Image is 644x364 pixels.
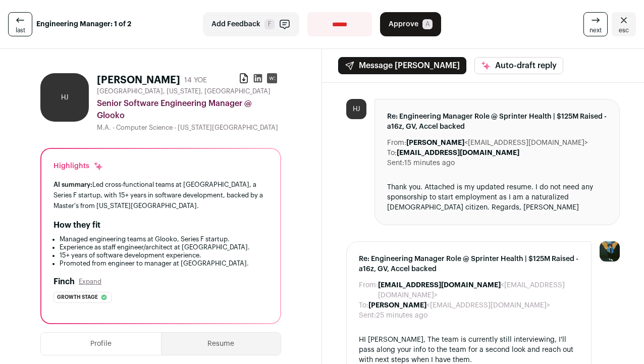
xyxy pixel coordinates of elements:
dt: From: [359,280,378,300]
span: Add Feedback [211,19,260,29]
dt: From: [387,138,406,148]
span: A [422,19,433,29]
span: F [264,19,275,29]
li: Promoted from engineer to manager at [GEOGRAPHIC_DATA]. [60,259,268,268]
b: [EMAIL_ADDRESS][DOMAIN_NAME] [397,149,519,157]
li: Experience as staff engineer/architect at [GEOGRAPHIC_DATA]. [60,243,268,251]
dd: <[EMAIL_ADDRESS][DOMAIN_NAME]> [378,280,579,300]
div: Senior Software Engineering Manager @ Glooko [97,97,281,122]
h2: How they fit [53,219,100,231]
li: 15+ years of software development experience. [60,251,268,259]
dd: 25 minutes ago [376,310,427,321]
div: Led cross-functional teams at [GEOGRAPHIC_DATA], a Series F startup, with 15+ years in software d... [53,179,268,211]
button: Expand [79,278,101,286]
button: Auto-draft reply [474,57,563,74]
span: AI summary: [53,181,92,188]
button: Profile [41,333,161,355]
dt: Sent: [387,158,404,168]
span: Re: Engineering Manager Role @ Sprinter Health | $125M Raised - a16z, GV, Accel backed [387,112,607,132]
span: Re: Engineering Manager Role @ Sprinter Health | $125M Raised - a16z, GV, Accel backed [359,254,579,274]
span: Approve [389,19,418,29]
span: last [16,26,25,34]
h1: [PERSON_NAME] [97,73,180,87]
li: Managed engineering teams at Glooko, Series F startup. [60,235,268,243]
strong: Engineering Manager: 1 of 2 [36,19,131,29]
h2: Finch [53,276,75,288]
dt: Sent: [359,310,376,321]
a: next [583,12,608,36]
button: Add Feedback F [203,12,299,36]
dt: To: [359,300,368,310]
a: Close [612,12,636,36]
span: Growth stage [57,292,98,302]
button: Approve A [380,12,441,36]
a: last [8,12,32,36]
div: 14 YOE [184,75,207,85]
button: Resume [162,333,281,355]
dt: To: [387,148,397,158]
dd: <[EMAIL_ADDRESS][DOMAIN_NAME]> [406,138,588,148]
span: next [589,26,602,34]
img: 12031951-medium_jpg [600,241,620,262]
dd: <[EMAIL_ADDRESS][DOMAIN_NAME]> [368,300,550,310]
div: Thank you. Attached is my updated resume. I do not need any sponsorship to start employment as I ... [387,182,607,213]
dd: 15 minutes ago [404,158,455,168]
span: [GEOGRAPHIC_DATA], [US_STATE], [GEOGRAPHIC_DATA] [97,87,271,95]
b: [PERSON_NAME] [406,139,464,146]
div: HJ [40,73,89,122]
div: M.A. - Computer Science - [US_STATE][GEOGRAPHIC_DATA] [97,124,281,132]
button: Message [PERSON_NAME] [338,57,466,74]
span: esc [619,26,629,34]
b: [PERSON_NAME] [368,302,426,309]
div: HJ [346,99,366,119]
div: Highlights [53,161,103,171]
b: [EMAIL_ADDRESS][DOMAIN_NAME] [378,282,501,289]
